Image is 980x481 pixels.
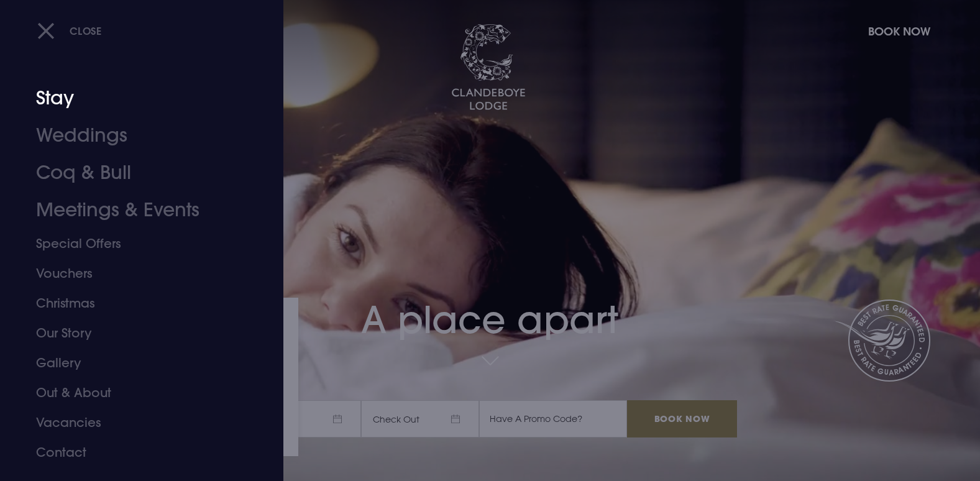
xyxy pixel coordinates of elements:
[36,408,232,437] a: Vacancies
[36,378,232,408] a: Out & About
[36,80,232,117] a: Stay
[36,348,232,378] a: Gallery
[70,24,102,37] span: Close
[36,318,232,348] a: Our Story
[36,288,232,318] a: Christmas
[36,229,232,259] a: Special Offers
[36,117,232,154] a: Weddings
[36,259,232,288] a: Vouchers
[36,154,232,191] a: Coq & Bull
[36,437,232,467] a: Contact
[36,191,232,229] a: Meetings & Events
[37,18,102,44] button: Close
